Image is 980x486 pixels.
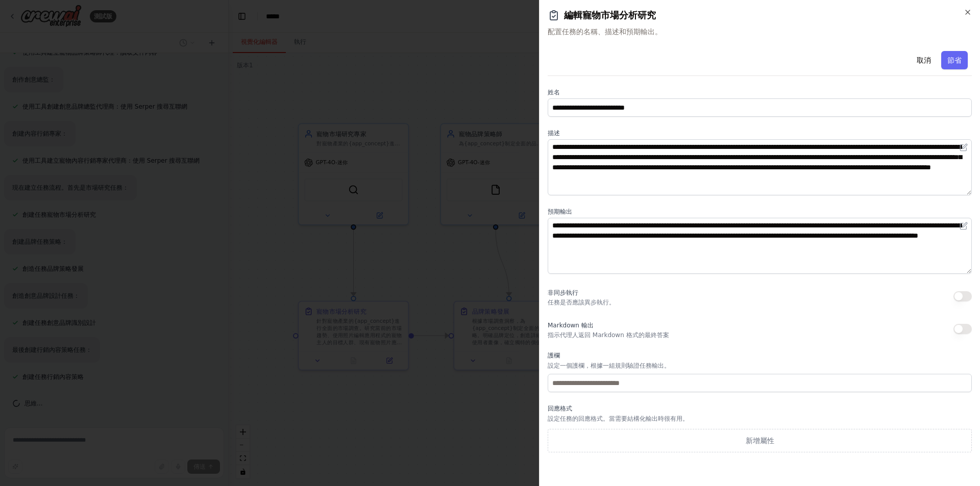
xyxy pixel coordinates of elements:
font: 回應格式 [548,405,572,412]
font: 取消 [917,56,931,64]
font: 描述 [548,130,560,137]
font: 設定任務的回應格式。當需要結構化輸出時很有用。 [548,415,689,422]
button: 節省 [941,51,968,69]
font: Markdown 輸出 [548,322,594,329]
font: 設定一個護欄，根據一組規則驗證任務輸出。 [548,362,670,369]
font: 節省 [947,56,962,64]
button: 在編輯器中開啟 [958,141,970,154]
button: 取消 [911,51,937,69]
font: 護欄 [548,352,560,359]
font: 預期輸出 [548,208,572,215]
button: 在編輯器中開啟 [958,220,970,232]
font: 新增屬性 [746,437,774,445]
font: 非同步執行 [548,289,578,296]
font: 配置任務的名稱、描述和預期輸出。 [548,28,662,36]
font: 姓名 [548,89,560,96]
font: 編輯寵物市場分析研究 [564,10,656,20]
button: 新增屬性 [548,429,972,452]
font: 指示代理人返回 Markdown 格式的最終答案 [548,331,669,339]
font: 任務是否應該異步執行。 [548,299,615,306]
